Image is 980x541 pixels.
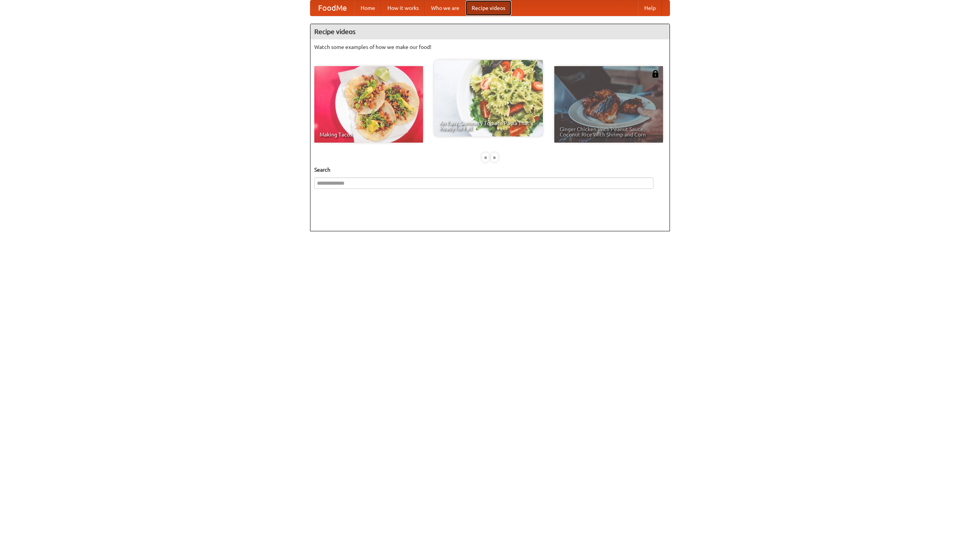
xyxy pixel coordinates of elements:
a: FoodMe [310,0,354,16]
span: An Easy, Summery Tomato Pasta That's Ready for Fall [439,120,537,131]
img: 483408.png [652,70,659,78]
div: « [482,153,489,162]
a: How it works [381,0,425,16]
a: An Easy, Summery Tomato Pasta That's Ready for Fall [434,60,543,136]
p: Watch some examples of how we make our food! [314,43,666,51]
a: Recipe videos [465,0,511,16]
a: Who we are [425,0,465,16]
h4: Recipe videos [310,24,670,39]
a: Help [638,0,662,16]
h5: Search [314,166,666,174]
a: Home [354,0,381,16]
a: Making Tacos [314,66,423,143]
div: » [491,153,498,162]
span: Making Tacos [320,132,418,137]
